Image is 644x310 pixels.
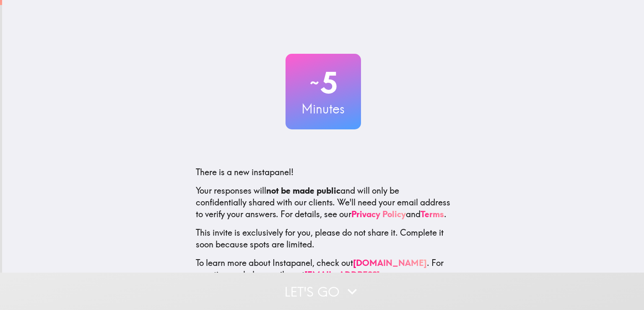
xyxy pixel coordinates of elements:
[196,167,293,177] span: There is a new instapanel!
[286,66,361,100] h2: 5
[309,70,320,95] span: ~
[196,257,451,292] p: To learn more about Instapanel, check out . For questions or help, email us at .
[196,227,451,250] p: This invite is exclusively for you, please do not share it. Complete it soon because spots are li...
[421,209,444,219] a: Terms
[353,257,427,268] a: [DOMAIN_NAME]
[351,209,406,219] a: Privacy Policy
[286,100,361,118] h3: Minutes
[196,185,451,220] p: Your responses will and will only be confidentially shared with our clients. We'll need your emai...
[266,185,340,196] b: not be made public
